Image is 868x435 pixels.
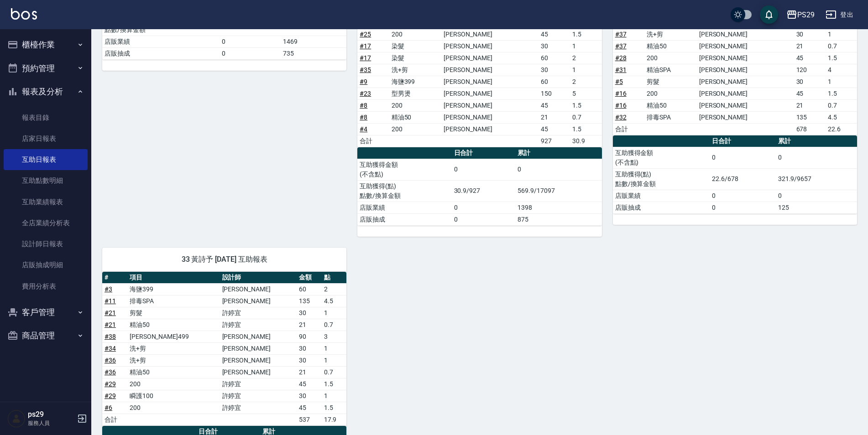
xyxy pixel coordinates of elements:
[615,90,627,97] a: #16
[697,40,794,52] td: [PERSON_NAME]
[710,190,775,202] td: 0
[4,233,88,254] a: 設計師日報表
[644,111,697,123] td: 排毒SPA
[105,309,116,316] a: #21
[697,76,794,88] td: [PERSON_NAME]
[826,123,857,135] td: 22.6
[360,42,371,50] a: #17
[644,28,697,40] td: 洗+剪
[452,159,516,180] td: 0
[297,390,322,402] td: 30
[441,76,539,88] td: [PERSON_NAME]
[297,414,322,425] td: 537
[297,378,322,390] td: 45
[710,202,775,213] td: 0
[220,331,297,342] td: [PERSON_NAME]
[360,66,371,73] a: #35
[102,272,346,426] table: a dense table
[539,76,570,88] td: 60
[826,52,857,64] td: 1.5
[127,402,220,414] td: 200
[822,6,857,23] button: 登出
[127,378,220,390] td: 200
[220,47,281,59] td: 0
[826,76,857,88] td: 1
[570,40,601,52] td: 1
[826,88,857,99] td: 1.5
[127,307,220,319] td: 剪髮
[360,125,367,133] a: #4
[797,9,815,21] div: PS29
[297,342,322,354] td: 30
[697,99,794,111] td: [PERSON_NAME]
[322,378,347,390] td: 1.5
[127,331,220,342] td: [PERSON_NAME]499
[322,390,347,402] td: 1
[794,64,826,76] td: 120
[4,107,88,128] a: 報表目錄
[322,307,347,319] td: 1
[794,28,826,40] td: 30
[570,123,601,135] td: 1.5
[297,283,322,295] td: 60
[441,64,539,76] td: [PERSON_NAME]
[710,168,775,190] td: 22.6/678
[539,88,570,99] td: 150
[613,168,710,190] td: 互助獲得(點) 點數/換算金額
[794,123,826,135] td: 678
[570,28,601,40] td: 1.5
[220,354,297,366] td: [PERSON_NAME]
[127,319,220,331] td: 精油50
[105,285,112,293] a: #3
[105,368,116,376] a: #36
[615,78,623,85] a: #5
[613,202,710,213] td: 店販抽成
[322,354,347,366] td: 1
[570,88,601,99] td: 5
[360,114,367,121] a: #8
[615,66,627,73] a: #31
[539,135,570,147] td: 927
[644,52,697,64] td: 200
[357,135,389,147] td: 合計
[281,36,346,47] td: 1469
[615,102,627,109] a: #16
[644,40,697,52] td: 精油50
[297,402,322,414] td: 45
[127,295,220,307] td: 排毒SPA
[220,402,297,414] td: 許婷宜
[794,76,826,88] td: 30
[357,159,451,180] td: 互助獲得金額 (不含點)
[127,283,220,295] td: 海鹽399
[220,283,297,295] td: [PERSON_NAME]
[360,31,371,38] a: #25
[794,52,826,64] td: 45
[127,390,220,402] td: 瞬護100
[105,321,116,328] a: #21
[220,295,297,307] td: [PERSON_NAME]
[297,307,322,319] td: 30
[452,180,516,202] td: 30.9/927
[613,147,710,168] td: 互助獲得金額 (不含點)
[441,40,539,52] td: [PERSON_NAME]
[4,300,88,324] button: 客戶管理
[102,272,127,284] th: #
[776,135,857,147] th: 累計
[441,88,539,99] td: [PERSON_NAME]
[127,272,220,284] th: 項目
[389,123,442,135] td: 200
[515,213,601,225] td: 875
[102,414,127,425] td: 合計
[322,414,347,425] td: 17.9
[697,111,794,123] td: [PERSON_NAME]
[776,202,857,213] td: 125
[360,78,367,85] a: #9
[570,76,601,88] td: 2
[570,52,601,64] td: 2
[826,111,857,123] td: 4.5
[644,99,697,111] td: 精油50
[281,47,346,59] td: 735
[697,88,794,99] td: [PERSON_NAME]
[322,283,347,295] td: 2
[776,190,857,202] td: 0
